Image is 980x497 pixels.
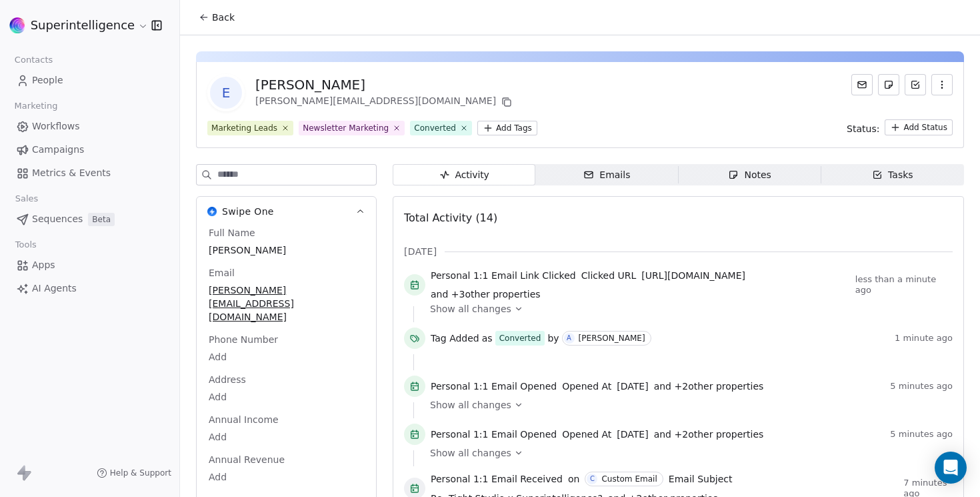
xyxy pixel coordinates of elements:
[547,332,559,345] span: by
[590,474,595,484] div: C
[206,333,281,346] span: Phone Number
[9,17,25,33] img: sinews%20copy.png
[847,122,879,135] span: Status:
[855,274,953,296] span: less than a minute ago
[32,282,77,296] span: AI Agents
[641,269,745,282] span: [URL][DOMAIN_NAME]
[430,446,511,460] span: Show all changes
[206,453,287,466] span: Annual Revenue
[567,333,571,344] div: A
[211,122,277,134] div: Marketing Leads
[9,96,63,116] span: Marketing
[209,430,364,444] span: Add
[206,373,249,386] span: Address
[11,254,169,276] a: Apps
[482,332,493,345] span: as
[477,121,537,135] button: Add Tags
[11,278,169,300] a: AI Agents
[222,205,274,218] span: Swipe One
[583,168,630,182] div: Emails
[32,212,83,226] span: Sequences
[11,162,169,184] a: Metrics & Events
[895,333,953,344] span: 1 minute ago
[562,428,611,441] span: Opened At
[191,5,243,29] button: Back
[430,398,943,412] a: Show all changes
[430,398,511,412] span: Show all changes
[32,166,111,180] span: Metrics & Events
[562,380,611,393] span: Opened At
[872,168,913,182] div: Tasks
[431,380,557,393] span: Personal 1:1 Email Opened
[404,245,437,258] span: [DATE]
[430,302,943,316] a: Show all changes
[206,266,237,280] span: Email
[579,334,645,343] div: [PERSON_NAME]
[11,208,169,230] a: SequencesBeta
[414,122,456,134] div: Converted
[88,213,115,226] span: Beta
[110,468,171,478] span: Help & Support
[431,472,563,486] span: Personal 1:1 Email Received
[97,468,171,478] a: Help & Support
[431,428,557,441] span: Personal 1:1 Email Opened
[206,226,258,239] span: Full Name
[9,235,42,255] span: Tools
[207,207,217,216] img: Swipe One
[11,115,169,137] a: Workflows
[890,381,953,392] span: 5 minutes ago
[209,390,364,404] span: Add
[431,269,576,282] span: Personal 1:1 Email Link Clicked
[431,332,479,345] span: Tag Added
[209,284,364,324] span: [PERSON_NAME][EMAIL_ADDRESS][DOMAIN_NAME]
[255,75,515,94] div: [PERSON_NAME]
[209,243,364,257] span: [PERSON_NAME]
[209,470,364,484] span: Add
[11,139,169,161] a: Campaigns
[617,428,648,441] span: [DATE]
[212,11,235,24] span: Back
[430,446,943,460] a: Show all changes
[601,474,657,484] div: Custom Email
[499,332,541,344] div: Converted
[669,472,733,486] span: Email Subject
[9,189,44,209] span: Sales
[654,428,764,441] span: and + 2 other properties
[32,258,55,272] span: Apps
[935,452,967,484] div: Open Intercom Messenger
[404,211,497,224] span: Total Activity (14)
[9,50,59,70] span: Contacts
[431,288,541,301] span: and + 3 other properties
[728,168,771,182] div: Notes
[31,17,135,34] span: Superintelligence
[617,380,648,393] span: [DATE]
[654,380,764,393] span: and + 2 other properties
[197,197,376,226] button: Swipe OneSwipe One
[16,14,142,37] button: Superintelligence
[430,302,511,316] span: Show all changes
[210,77,242,109] span: E
[255,94,515,110] div: [PERSON_NAME][EMAIL_ADDRESS][DOMAIN_NAME]
[890,429,953,440] span: 5 minutes ago
[32,119,80,133] span: Workflows
[209,350,364,364] span: Add
[32,73,63,87] span: People
[581,269,637,282] span: Clicked URL
[32,143,84,157] span: Campaigns
[885,119,953,135] button: Add Status
[206,413,281,426] span: Annual Income
[11,69,169,91] a: People
[303,122,389,134] div: Newsletter Marketing
[568,472,579,486] span: on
